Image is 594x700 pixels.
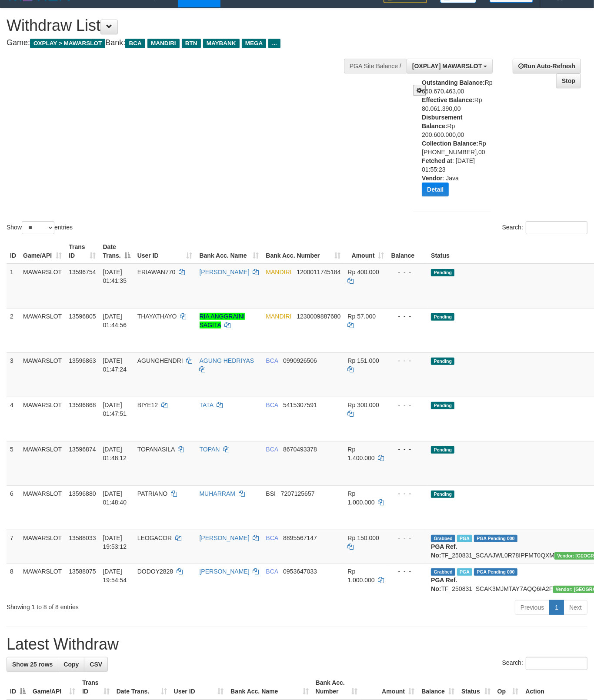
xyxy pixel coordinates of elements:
h1: Latest Withdraw [7,636,587,653]
span: OXPLAY > MAWARSLOT [30,39,105,48]
span: Rp 300.000 [348,401,379,408]
h1: Withdraw List [7,17,387,34]
span: ERIAWAN770 [137,269,176,275]
a: 1 [549,600,564,615]
a: Previous [515,600,550,615]
span: Copy 7207125657 to clipboard [281,490,315,497]
select: Showentries [22,221,54,234]
td: MAWARSLOT [20,352,65,397]
th: User ID: activate to sort column ascending [134,239,196,264]
div: - - - [391,534,424,542]
th: Date Trans.: activate to sort column descending [100,239,134,264]
span: PGA Pending [474,535,517,542]
span: Copy 0990926506 to clipboard [283,357,317,364]
th: Balance: activate to sort column ascending [418,675,458,700]
span: Copy 0953647033 to clipboard [283,568,317,575]
td: 1 [7,264,20,309]
span: MANDIRI [266,313,291,320]
span: Grabbed [431,568,455,576]
span: BTN [182,39,201,48]
div: - - - [391,268,424,276]
span: [DATE] 01:41:35 [103,269,127,284]
span: 13596805 [69,313,96,320]
a: TATA [200,401,214,408]
span: Rp 1.400.000 [348,446,375,461]
input: Search: [526,221,587,234]
a: Run Auto-Refresh [513,59,581,73]
span: Pending [431,358,454,365]
a: RIA ANGGRAINI SAGITA [200,313,245,328]
span: [OXPLAY] MAWARSLOT [412,63,482,70]
b: Collection Balance: [422,140,478,147]
span: Copy 8670493378 to clipboard [283,446,317,453]
div: - - - [391,401,424,409]
td: MAWARSLOT [20,308,65,352]
b: Outstanding Balance: [422,79,485,86]
span: Pending [431,446,454,454]
span: [DATE] 01:47:24 [103,357,127,373]
td: 3 [7,352,20,397]
span: Pending [431,269,454,276]
div: - - - [391,489,424,498]
span: Copy 8895567147 to clipboard [283,534,317,541]
th: Trans ID: activate to sort column ascending [65,239,99,264]
span: 13596863 [69,357,96,364]
button: [OXPLAY] MAWARSLOT [407,59,493,73]
a: MUHARRAM [200,490,235,497]
a: [PERSON_NAME] [200,269,250,275]
a: Next [564,600,587,615]
span: Copy 1200011745184 to clipboard [297,269,340,275]
span: Rp 1.000.000 [348,568,375,584]
span: MAYBANK [203,39,240,48]
div: Rp 650.670.463,00 Rp 80.061.390,00 Rp 200.600.000,00 Rp [PHONE_NUMBER],00 : [DATE] 01:55:23 : Java [422,78,497,203]
b: Disbursement Balance: [422,114,462,129]
span: BCA [266,401,278,408]
span: ... [268,39,280,48]
span: Grabbed [431,535,455,542]
a: AGUNG HEDRIYAS [200,357,254,364]
th: Amount: activate to sort column ascending [361,675,418,700]
div: - - - [391,312,424,321]
label: Show entries [7,221,73,234]
a: [PERSON_NAME] [200,534,250,541]
span: THAYATHAYO [137,313,177,320]
span: BCA [125,39,145,48]
th: Op: activate to sort column ascending [494,675,522,700]
th: Bank Acc. Name: activate to sort column ascending [196,239,263,264]
b: Vendor [422,175,442,182]
th: User ID: activate to sort column ascending [170,675,227,700]
b: PGA Ref. No: [431,577,457,592]
span: 13596754 [69,269,96,275]
span: BCA [266,534,278,541]
span: Rp 150.000 [348,534,379,541]
a: [PERSON_NAME] [200,568,250,575]
th: Action [522,675,587,700]
th: Bank Acc. Number: activate to sort column ascending [312,675,361,700]
div: - - - [391,356,424,365]
th: Balance [388,239,428,264]
label: Search: [502,221,587,234]
span: MANDIRI [266,269,291,275]
span: Rp 400.000 [348,269,379,275]
b: Effective Balance: [422,96,474,103]
div: - - - [391,567,424,576]
td: MAWARSLOT [20,264,65,309]
span: BCA [266,446,278,453]
span: Marked by bggfebrii [457,535,472,542]
span: Copy 1230009887680 to clipboard [297,313,340,320]
span: Rp 57.000 [348,313,376,320]
span: BCA [266,568,278,575]
span: PGA Pending [474,568,517,576]
th: Bank Acc. Name: activate to sort column ascending [227,675,312,700]
td: 2 [7,308,20,352]
button: Detail [422,182,449,196]
a: Stop [556,73,581,88]
div: - - - [391,445,424,454]
span: MANDIRI [147,39,180,48]
label: Search: [502,657,587,670]
span: Pending [431,402,454,409]
b: Fetched at [422,157,452,164]
span: Marked by bggfebrii [457,568,472,576]
span: Pending [431,313,454,321]
span: BCA [266,357,278,364]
